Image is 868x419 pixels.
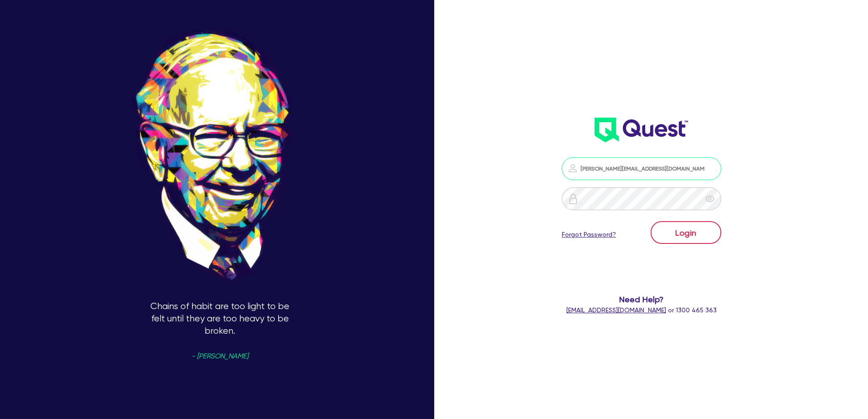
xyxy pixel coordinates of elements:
[562,157,721,180] input: Email address
[191,353,248,360] span: - [PERSON_NAME]
[705,194,714,203] span: eye
[567,163,578,174] img: icon-password
[562,230,616,239] a: Forgot Password?
[568,193,579,204] img: icon-password
[651,221,721,244] button: Login
[525,293,758,305] span: Need Help?
[566,306,666,314] a: [EMAIL_ADDRESS][DOMAIN_NAME]
[595,118,688,142] img: wH2k97JdezQIQAAAABJRU5ErkJggg==
[566,306,717,314] span: or 1300 465 363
